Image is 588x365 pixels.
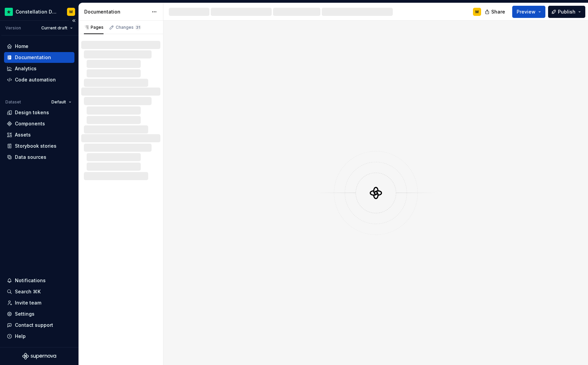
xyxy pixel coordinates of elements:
div: Analytics [15,65,37,72]
a: Analytics [4,63,74,74]
a: Invite team [4,297,74,308]
a: Storybook stories [4,141,74,151]
a: Code automation [4,74,74,85]
div: Notifications [15,277,46,284]
button: Publish [548,6,585,18]
div: M [69,9,73,15]
div: Version [5,25,21,31]
div: Contact support [15,322,53,328]
span: Current draft [41,25,67,31]
div: Settings [15,311,35,317]
svg: Supernova Logo [22,353,56,360]
span: Preview [517,8,536,15]
button: Default [48,97,74,107]
div: Documentation [15,54,51,61]
a: Documentation [4,52,74,63]
button: Collapse sidebar [69,16,78,25]
a: Settings [4,309,74,319]
button: Preview [512,6,545,18]
div: Help [15,333,26,340]
button: Current draft [38,23,76,33]
div: Constellation Design System [16,8,59,15]
a: Design tokens [4,107,74,118]
button: Share [481,6,510,18]
button: Search ⌘K [4,286,74,297]
a: Assets [4,129,74,140]
div: Data sources [15,154,46,161]
div: Invite team [15,299,41,306]
div: Search ⌘K [15,288,41,295]
div: Changes [116,25,141,30]
div: Components [15,120,45,127]
span: 31 [135,25,141,30]
a: Components [4,118,74,129]
div: Design tokens [15,109,49,116]
img: d602db7a-5e75-4dfe-a0a4-4b8163c7bad2.png [5,8,13,16]
div: Dataset [5,99,21,105]
a: Home [4,41,74,52]
div: Pages [84,25,104,30]
div: Storybook stories [15,143,56,149]
span: Publish [558,8,575,15]
div: M [475,9,479,15]
a: Data sources [4,152,74,163]
button: Contact support [4,320,74,331]
button: Constellation Design SystemM [1,4,77,19]
div: Code automation [15,76,56,83]
div: Home [15,43,28,50]
button: Notifications [4,275,74,286]
span: Share [491,8,505,15]
span: Default [51,99,66,105]
div: Assets [15,131,31,138]
button: Help [4,331,74,342]
div: Documentation [84,8,148,15]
